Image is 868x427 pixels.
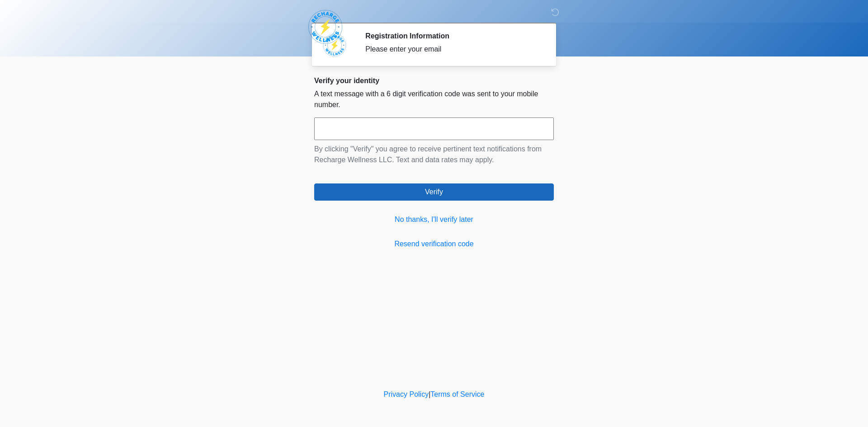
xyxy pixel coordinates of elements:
h2: Verify your identity [314,76,554,85]
p: A text message with a 6 digit verification code was sent to your mobile number. [314,89,554,110]
a: | [429,390,430,398]
a: Terms of Service [430,390,484,398]
a: No thanks, I'll verify later [314,214,554,225]
button: Verify [314,183,554,201]
a: Privacy Policy [384,390,429,398]
a: Resend verification code [314,239,554,249]
p: By clicking "Verify" you agree to receive pertinent text notifications from Recharge Wellness LLC... [314,144,554,165]
img: Recharge Wellness LLC Logo [305,7,345,47]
